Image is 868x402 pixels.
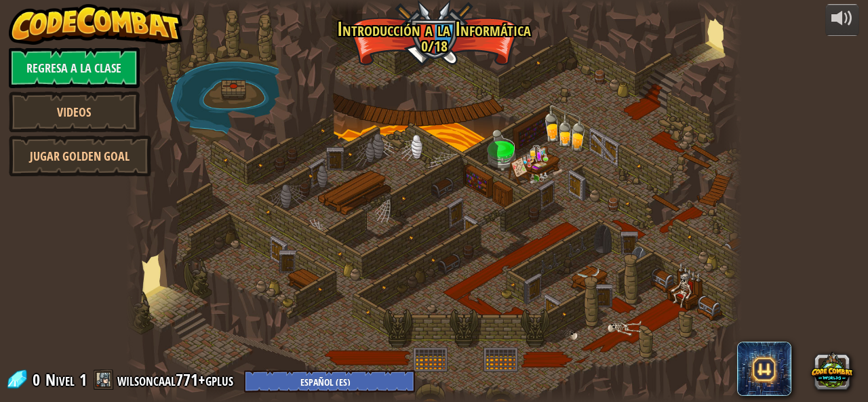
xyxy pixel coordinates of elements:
a: Jugar Golden Goal [9,136,151,176]
a: wilsoncaal771+gplus [117,369,237,390]
a: Regresa a la clase [9,47,140,88]
span: 0 [33,369,44,390]
img: CodeCombat - Learn how to code by playing a game [9,4,182,45]
a: Videos [9,92,140,132]
span: 1 [79,369,87,390]
button: Ajustar volúmen [825,4,859,36]
span: Nivel [45,369,75,391]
